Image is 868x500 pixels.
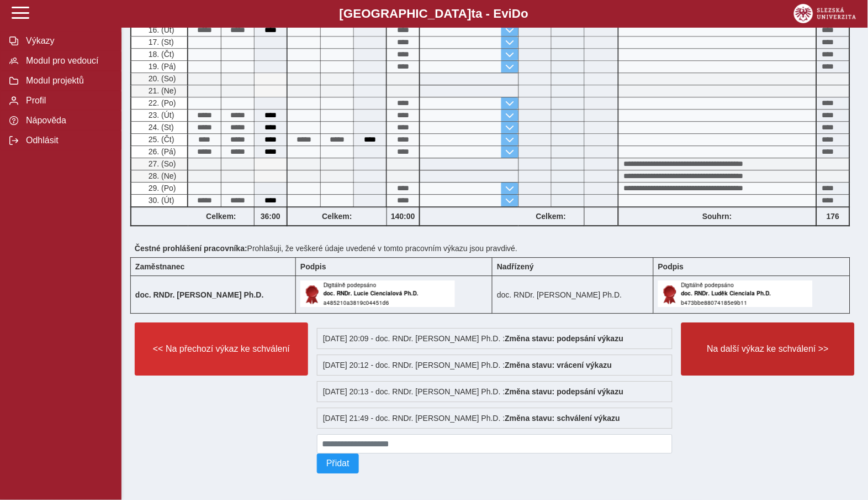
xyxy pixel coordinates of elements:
b: Podpis [300,262,326,271]
b: Podpis [658,262,684,271]
div: Prohlašuji, že veškeré údaje uvedené v tomto pracovním výkazu jsou pravdivé. [130,239,859,257]
span: Profil [23,96,112,106]
b: Celkem: [518,212,584,221]
img: Digitálně podepsáno uživatelem [300,280,455,307]
b: Souhrn: [702,212,732,221]
b: Změna stavu: schválení výkazu [505,414,621,423]
span: Na další výkaz ke schválení >> [691,344,845,354]
span: Přidat [326,459,350,468]
b: Čestné prohlášení pracovníka: [135,244,247,253]
img: logo_web_su.png [794,4,856,23]
span: 22. (Po) [146,98,176,107]
span: 20. (So) [146,74,176,83]
div: [DATE] 20:09 - doc. RNDr. [PERSON_NAME] Ph.D. : [317,328,673,349]
span: 16. (Út) [146,25,174,34]
button: Přidat [317,454,359,473]
span: Modul projektů [23,76,112,86]
span: D [512,7,521,20]
b: Změna stavu: podepsání výkazu [505,387,624,396]
span: Modul pro vedoucí [23,56,112,66]
div: [DATE] 20:12 - doc. RNDr. [PERSON_NAME] Ph.D. : [317,355,673,376]
span: 21. (Ne) [146,86,177,95]
span: Odhlásit [23,136,112,145]
span: 28. (Ne) [146,171,177,180]
td: doc. RNDr. [PERSON_NAME] Ph.D. [493,276,654,314]
div: [DATE] 20:13 - doc. RNDr. [PERSON_NAME] Ph.D. : [317,381,673,402]
b: Celkem: [288,212,387,221]
div: [DATE] 21:49 - doc. RNDr. [PERSON_NAME] Ph.D. : [317,408,673,429]
span: 24. (St) [146,123,174,132]
b: [GEOGRAPHIC_DATA] a - Evi [33,7,835,21]
button: Na další výkaz ke schválení >> [681,322,855,376]
b: Změna stavu: vrácení výkazu [505,361,612,369]
img: Digitálně podepsáno uživatelem [658,280,813,307]
span: 29. (Po) [146,184,176,192]
span: t [472,7,475,20]
b: Změna stavu: podepsání výkazu [505,334,624,343]
span: 18. (Čt) [146,50,174,59]
span: << Na přechozí výkaz ke schválení [144,344,299,354]
span: 23. (Út) [146,111,174,119]
b: Nadřízený [497,262,534,271]
b: doc. RNDr. [PERSON_NAME] Ph.D. [135,290,264,299]
span: o [521,7,529,20]
span: 17. (St) [146,38,174,46]
span: 25. (Čt) [146,135,174,144]
b: 140:00 [387,212,419,221]
span: 19. (Pá) [146,62,176,71]
b: 36:00 [255,212,287,221]
span: Výkazy [23,36,112,46]
span: 26. (Pá) [146,147,176,156]
b: Zaměstnanec [135,262,184,271]
b: Celkem: [188,212,254,221]
b: 176 [817,212,849,221]
span: 30. (Út) [146,196,174,205]
span: 27. (So) [146,159,176,168]
span: Nápověda [23,116,112,126]
button: << Na přechozí výkaz ke schválení [135,322,308,376]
